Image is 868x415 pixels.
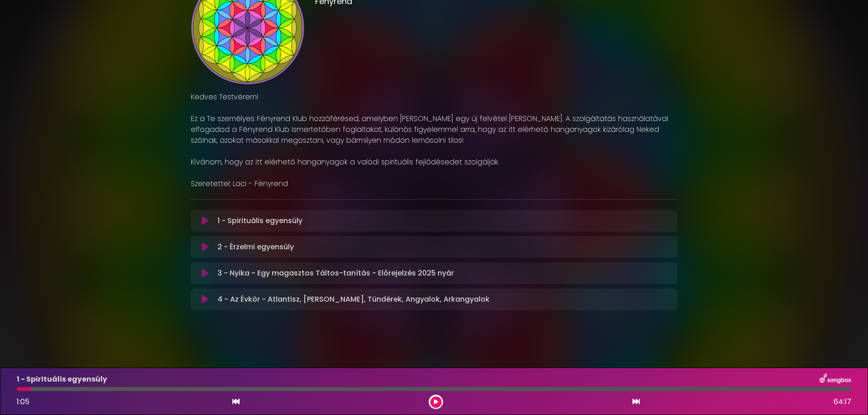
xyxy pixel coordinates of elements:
p: Kívánom, hogy az itt elérhető hanganyagok a valódi spirituális fejlődésedet szolgálják. [191,157,677,168]
p: Szeretettel: Laci - Fényrend [191,178,677,189]
p: 4 - Az Évkör - Atlantisz, [PERSON_NAME], Tündérek, Angyalok, Arkangyalok [217,294,490,305]
p: 3 - Nyika - Egy magasztos Táltos-tanítás - Előrejelzés 2025 nyár [217,268,454,279]
p: Ez a Te személyes Fényrend Klub hozzáférésed, amelyben [PERSON_NAME] egy új felvétel [PERSON_NAME... [191,113,677,146]
p: Kedves Testvérem! [191,92,677,103]
p: 2 - Érzelmi egyensúly [217,242,294,252]
p: 1 - Spirituális egyensúly [217,215,302,226]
